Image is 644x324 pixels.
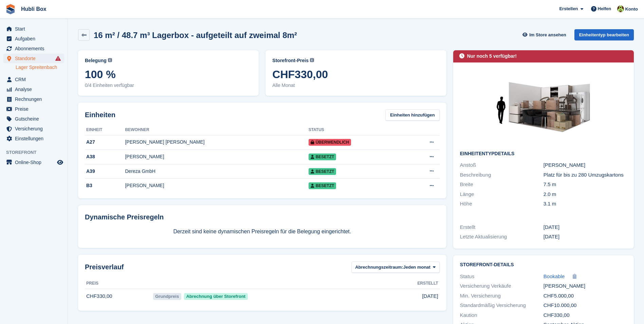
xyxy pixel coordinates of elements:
div: [DATE] [544,223,627,231]
span: Standorte [15,54,56,63]
span: Besetzt [309,168,336,175]
span: Preisverlauf [85,262,124,272]
div: Platz für bis zu 280 Umzugskartons [544,171,627,179]
div: Status [460,273,544,281]
div: 3.1 m [544,200,627,208]
span: 0/4 Einheiten verfügbar [85,82,252,89]
div: CHF10.000,00 [544,302,627,309]
a: Vorschau-Shop [56,158,64,166]
span: Grundpreis [153,293,181,300]
a: Speisekarte [3,158,64,167]
a: menu [3,104,64,114]
span: Abonnements [15,44,56,53]
td: CHF330,00 [85,289,152,304]
span: Besetzt [309,182,336,189]
img: icon-info-grey-7440780725fd019a000dd9b08b2336e03edf1995a4989e88bcd33f0948082b44.svg [310,58,314,62]
div: [PERSON_NAME] [125,153,308,160]
span: Belegung [85,57,107,64]
span: Bookable [544,273,565,279]
a: Einheiten hinzufügen [385,109,439,121]
span: Im Store ansehen [529,32,566,38]
a: Bookable [544,273,565,281]
span: Alle Monat [272,82,439,89]
div: Versicherung Verkäufe [460,282,544,290]
h2: Storefront-Details [460,262,627,268]
div: Erstellt [460,223,544,231]
div: [PERSON_NAME] [544,282,627,290]
div: 7.5 m [544,181,627,188]
a: menu [3,85,64,94]
div: [PERSON_NAME] [544,161,627,169]
div: Kaution [460,311,544,319]
div: [PERSON_NAME] [PERSON_NAME] [125,139,308,146]
span: Preise [15,104,56,114]
span: Online-Shop [15,158,56,167]
div: Dereza GmbH [125,168,308,175]
span: Einstellungen [15,134,56,143]
a: menu [3,44,64,53]
div: Standardmäßig Versicherung [460,302,544,309]
div: Anstoß [460,161,544,169]
div: CHF330,00 [544,311,627,319]
span: Besetzt [309,154,336,160]
span: Gutscheine [15,114,56,124]
span: [DATE] [422,292,438,300]
span: Konto [625,6,638,13]
i: Es sind Fehler bei der Synchronisierung von Smart-Einträgen aufgetreten [55,56,61,61]
a: menu [3,114,64,124]
span: Überwendlich [309,139,351,146]
span: Storefront [6,149,68,156]
div: [DATE] [544,233,627,241]
span: Erstellt [418,280,438,286]
div: Beschreibung [460,171,544,179]
th: Einheit [85,125,125,136]
span: Helfen [598,5,611,12]
a: Einheitentyp bearbeiten [574,29,634,40]
button: Abrechnungszeitraum: Jeden monat [351,262,440,273]
span: CRM [15,75,56,84]
span: 100 % [85,68,252,80]
h2: Einheitentypdetails [460,151,627,157]
h2: Einheiten [85,110,115,120]
img: 14,00%20qm-unit.jpg [493,69,594,146]
img: Luca Space4you [617,5,624,12]
img: stora-icon-8386f47178a22dfd0bd8f6a31ec36ba5ce8667c1dd55bd0f319d3a0aa187defe.svg [5,4,16,14]
a: Lager Spreitenbach [16,64,64,71]
div: [PERSON_NAME] [125,182,308,189]
div: Letzte Aktualisierung [460,233,544,241]
a: menu [3,134,64,143]
span: Jeden monat [403,264,430,271]
span: Aufgaben [15,34,56,43]
a: menu [3,54,64,63]
div: A39 [85,168,125,175]
span: Erstellen [559,5,578,12]
div: A27 [85,139,125,146]
span: Abrechnungszeitraum: [355,264,403,271]
span: CHF330,00 [272,68,439,80]
a: Im Store ansehen [521,29,569,40]
h2: 16 m² / 48.7 m³ Lagerbox - aufgeteilt auf zweimal 8m² [94,31,297,40]
th: Bewohner [125,125,308,136]
img: icon-info-grey-7440780725fd019a000dd9b08b2336e03edf1995a4989e88bcd33f0948082b44.svg [108,58,112,62]
th: Preis [85,278,152,289]
a: menu [3,24,64,34]
span: Versicherung [15,124,56,133]
div: B3 [85,182,125,189]
div: Länge [460,191,544,198]
div: Höhe [460,200,544,208]
span: Storefront-Preis [272,57,309,64]
a: menu [3,75,64,84]
span: Abrechnung über Storefront [184,293,248,300]
th: Status [309,125,407,136]
a: menu [3,124,64,133]
div: Nur noch 5 verfügbar! [467,53,517,60]
div: Breite [460,181,544,188]
p: Derzeit sind keine dynamischen Preisregeln für die Belegung eingerichtet. [85,228,440,236]
div: Min. Versicherung [460,292,544,300]
span: Start [15,24,56,34]
a: menu [3,34,64,43]
span: Rechnungen [15,94,56,104]
a: Hubli Box [18,3,49,15]
div: A38 [85,153,125,160]
a: menu [3,94,64,104]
